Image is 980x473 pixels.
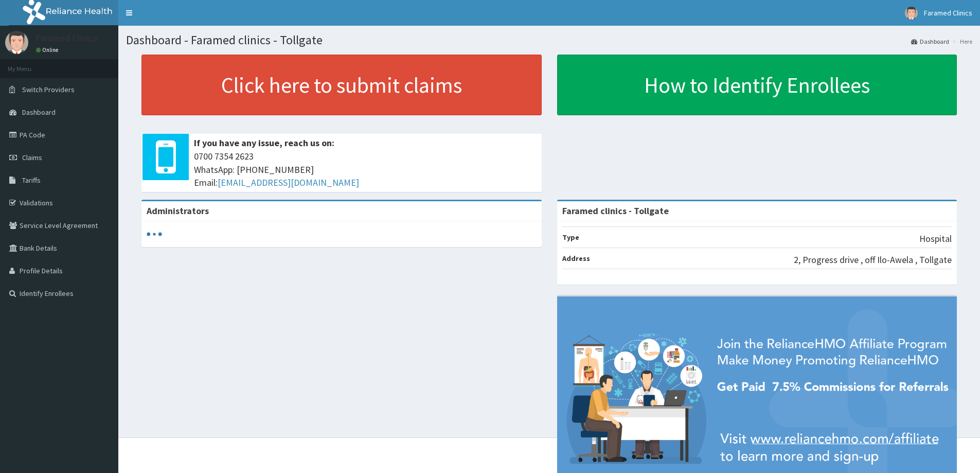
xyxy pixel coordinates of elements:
[147,205,209,217] b: Administrators
[950,37,972,46] li: Here
[218,177,359,188] a: [EMAIL_ADDRESS][DOMAIN_NAME]
[36,46,61,54] a: Online
[5,31,28,54] img: User Image
[557,55,957,115] a: How to Identify Enrollees
[22,108,56,117] span: Dashboard
[562,254,590,263] b: Address
[147,226,162,242] svg: audio-loading
[905,7,918,20] img: User Image
[924,8,972,17] span: Faramed Clinics
[141,55,542,115] a: Click here to submit claims
[919,232,952,246] p: Hospital
[194,150,537,189] span: 0700 7354 2623 WhatsApp: [PHONE_NUMBER] Email:
[911,37,949,46] a: Dashboard
[562,233,579,242] b: Type
[562,205,669,217] strong: Faramed clinics - Tollgate
[36,33,98,43] p: Faramed Clinics
[194,137,334,149] b: If you have any issue, reach us on:
[22,85,75,94] span: Switch Providers
[22,176,41,185] span: Tariffs
[126,33,972,47] h1: Dashboard - Faramed clinics - Tollgate
[794,253,952,267] p: 2, Progress drive , off Ilo-Awela , Tollgate
[22,153,42,162] span: Claims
